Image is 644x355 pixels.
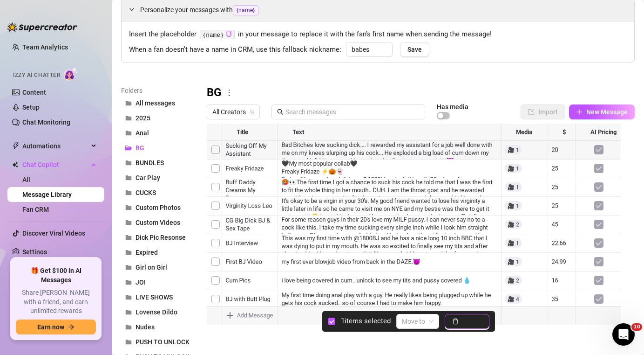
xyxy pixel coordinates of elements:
[121,260,196,275] button: Girl on Girl
[226,31,232,38] button: Click to Copy
[121,200,196,215] button: Custom Photos
[249,109,255,115] span: team
[12,161,18,168] img: Chat Copilot
[285,107,420,117] input: Search messages
[121,185,196,200] button: CUCKS
[136,323,155,331] span: Nudes
[125,204,132,211] span: folder
[12,142,20,150] span: thunderbolt
[136,144,144,152] span: BG
[7,22,77,32] img: logo-BBDzfeDw.svg
[121,111,196,125] button: 2025
[233,5,258,15] span: {name}
[140,5,627,15] span: Personalize your messages with
[225,89,233,97] span: more
[121,140,196,155] button: BG
[136,114,150,122] span: 2025
[125,309,132,315] span: folder
[125,339,132,345] span: folder
[37,323,64,331] span: Earn now
[64,67,78,81] img: AI Chatter
[125,234,132,241] span: folder
[407,46,422,53] span: Save
[121,85,196,96] article: Folders
[129,7,135,12] span: expanded
[125,130,132,136] span: folder
[121,275,196,290] button: JOI
[125,189,132,196] span: folder
[207,85,221,100] h3: BG
[22,230,85,237] a: Discover Viral Videos
[136,338,190,346] span: PUSH TO UNLOCK
[121,155,196,170] button: BUNDLES
[22,206,49,213] a: Fan CRM
[22,176,30,183] a: All
[22,43,68,51] a: Team Analytics
[136,249,158,256] span: Expired
[22,118,70,126] a: Chat Monitoring
[136,204,181,211] span: Custom Photos
[136,264,167,271] span: Girl on Girl
[576,109,583,115] span: plus
[129,29,627,40] span: Insert the placeholder in your message to replace it with the fan’s first name when sending the m...
[121,320,196,334] button: Nudes
[121,125,196,140] button: Anal
[125,324,132,330] span: folder
[22,104,40,111] a: Setup
[121,334,196,349] button: PUSH TO UNLOCK
[452,318,459,325] span: delete
[125,219,132,226] span: folder
[121,305,196,320] button: Lovense Dildo
[125,115,132,121] span: folder
[612,323,635,346] iframe: Intercom live chat
[400,42,429,57] button: Save
[125,174,132,181] span: folder
[121,215,196,230] button: Custom Videos
[16,266,96,285] span: 🎁 Get $100 in AI Messages
[277,109,284,115] span: search
[462,318,482,325] span: Delete
[136,174,160,181] span: Car Play
[136,234,186,241] span: Dick Pic Resonse
[16,320,96,334] button: Earn nowarrow-right
[125,264,132,271] span: folder
[212,105,254,119] span: All Creators
[226,31,232,37] span: copy
[68,324,75,330] span: arrow-right
[121,170,196,185] button: Car Play
[125,100,132,106] span: folder
[445,314,489,329] button: Delete
[129,44,341,56] span: When a fan doesn’t have a name in CRM, use this fallback nickname:
[136,99,175,107] span: All messages
[136,293,173,301] span: LIVE SHOWS
[136,308,177,316] span: Lovense Dildo
[22,139,88,153] span: Automations
[125,160,132,166] span: folder
[121,245,196,260] button: Expired
[125,249,132,256] span: folder
[22,248,47,256] a: Settings
[125,279,132,285] span: folder
[631,323,642,331] span: 10
[13,71,60,80] span: Izzy AI Chatter
[22,89,46,96] a: Content
[22,157,88,172] span: Chat Copilot
[521,104,565,119] button: Import
[121,290,196,305] button: LIVE SHOWS
[22,191,72,198] a: Message Library
[136,159,164,167] span: BUNDLES
[121,230,196,245] button: Dick Pic Resonse
[569,104,635,119] button: New Message
[125,145,132,151] span: folder-open
[136,189,156,196] span: CUCKS
[16,288,96,316] span: Share [PERSON_NAME] with a friend, and earn unlimited rewards
[136,219,180,226] span: Custom Videos
[586,108,628,116] span: New Message
[200,30,235,40] code: {name}
[136,278,146,286] span: JOI
[341,316,391,327] article: 1 items selected
[121,96,196,111] button: All messages
[437,104,468,110] article: Has media
[125,294,132,300] span: folder
[136,129,149,137] span: Anal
